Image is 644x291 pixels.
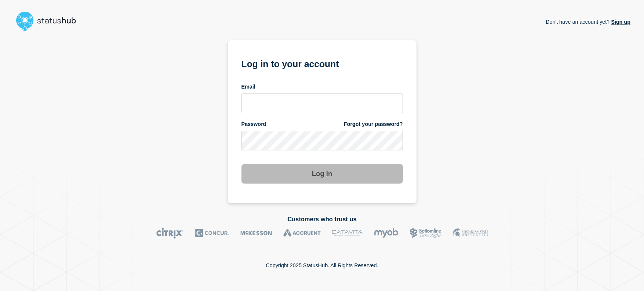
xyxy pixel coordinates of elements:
[14,9,85,33] img: StatusHub logo
[156,228,184,239] img: Citrix logo
[241,164,403,184] button: Log in
[241,131,403,150] input: password input
[241,93,403,113] input: email input
[241,56,403,70] h1: Log in to your account
[410,228,442,239] img: Bottomline logo
[283,228,321,239] img: Accruent logo
[241,83,255,90] span: Email
[610,19,630,25] a: Sign up
[374,228,398,239] img: myob logo
[546,13,630,31] p: Don't have an account yet?
[344,121,403,128] a: Forgot your password?
[241,121,266,128] span: Password
[332,228,363,239] img: DataVita logo
[453,228,488,239] img: MSU logo
[266,262,378,268] p: Copyright 2025 StatusHub. All Rights Reserved.
[14,216,630,223] h2: Customers who trust us
[240,228,272,239] img: McKesson logo
[195,228,229,239] img: Concur logo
